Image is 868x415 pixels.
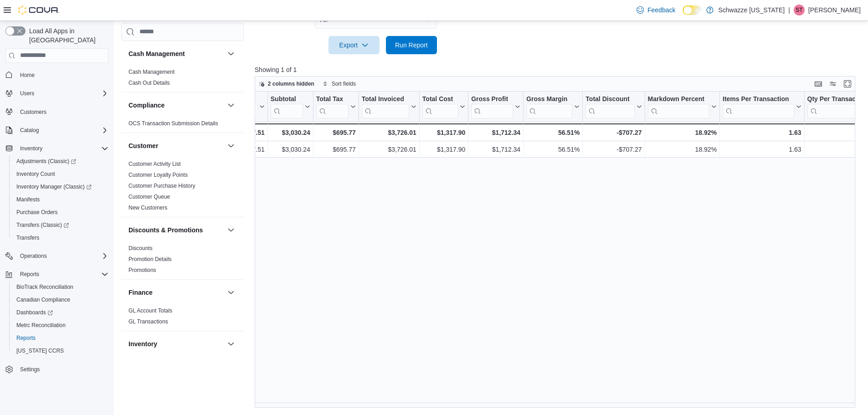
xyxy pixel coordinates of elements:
div: Subtotal [271,95,303,118]
button: Purchase Orders [9,206,112,219]
a: Promotions [128,267,156,273]
div: Total Cost [422,95,458,103]
span: Customer Queue [128,193,170,200]
div: -$707.27 [586,144,642,155]
div: Gross Sales [216,95,257,103]
span: Load All Apps in [GEOGRAPHIC_DATA] [26,26,108,45]
p: | [788,5,790,15]
span: Washington CCRS [13,345,108,356]
span: BioTrack Reconciliation [13,282,108,292]
a: GL Transactions [128,318,168,325]
span: Metrc Reconciliation [13,320,108,331]
a: GL Account Totals [128,307,172,314]
span: Adjustments (Classic) [16,158,76,165]
div: Total Discount [586,95,634,118]
div: Compliance [121,118,244,133]
div: Total Cost [422,95,458,118]
button: Inventory Count [9,168,112,180]
button: Users [16,88,38,99]
div: $3,030.24 [271,127,310,138]
span: Feedback [647,5,675,15]
button: Total Discount [586,95,642,118]
button: Enter fullscreen [842,78,853,89]
button: Total Cost [422,95,465,118]
a: Canadian Compliance [13,294,74,305]
span: New Customers [128,204,167,211]
span: Manifests [16,196,40,203]
a: Inventory Count [13,169,59,179]
div: Gross Profit [471,95,513,118]
span: Dark Mode [683,15,683,15]
span: GL Account Totals [128,307,172,314]
a: Metrc Reconciliation [13,320,69,331]
h3: Cash Management [128,49,185,58]
span: Home [20,72,35,79]
div: Cash Management [121,67,244,92]
span: Dashboards [13,307,108,318]
div: Total Invoiced [362,95,409,118]
h3: Customer [128,141,158,150]
a: Cash Out Details [128,80,170,86]
div: Customer [121,159,244,217]
span: Operations [16,251,108,261]
a: Transfers [13,232,43,243]
div: $1,712.34 [471,144,520,155]
button: Subtotal [271,95,310,118]
a: Dashboards [9,306,112,319]
div: 18.92% [647,127,716,138]
button: Finance [128,288,224,297]
button: Compliance [128,101,224,110]
button: Inventory [16,143,46,154]
h3: Compliance [128,101,164,110]
span: Inventory Manager (Classic) [16,183,92,190]
div: 56.51% [526,144,580,155]
span: Inventory [16,143,108,154]
button: Items Per Transaction [723,95,801,118]
div: 56.51% [526,127,580,138]
button: 2 columns hidden [255,78,318,89]
a: Feedback [633,1,679,19]
a: [US_STATE] CCRS [13,345,67,356]
a: Inventory Manager (Classic) [13,181,95,192]
a: Adjustments (Classic) [13,156,80,167]
button: Users [2,87,112,100]
a: Adjustments (Classic) [9,155,112,168]
div: Total Discount [586,95,634,103]
button: [US_STATE] CCRS [9,344,112,357]
a: Customer Purchase History [128,183,195,189]
div: Gross Profit [471,95,513,103]
button: Display options [827,78,838,89]
span: Customer Activity List [128,160,181,168]
span: Canadian Compliance [13,294,108,305]
button: Home [2,68,112,82]
a: Customer Loyalty Points [128,172,188,178]
span: Purchase Orders [13,207,108,218]
span: [US_STATE] CCRS [16,347,64,354]
p: Schwazze [US_STATE] [718,5,785,15]
button: Export [329,36,380,54]
span: Adjustments (Classic) [13,156,108,167]
div: $695.77 [316,144,356,155]
span: Operations [20,252,47,260]
input: Dark Mode [683,5,702,15]
button: Markdown Percent [647,95,716,118]
div: $3,726.01 [362,127,416,138]
button: Sort fields [319,78,360,89]
button: Manifests [9,193,112,206]
span: Catalog [20,127,39,134]
a: Customer Queue [128,194,170,200]
span: Users [20,90,34,97]
nav: Complex example [5,65,108,400]
a: BioTrack Reconciliation [13,282,77,292]
h3: Finance [128,288,153,297]
span: Reports [20,271,39,278]
a: Dashboards [13,307,56,318]
div: Gross Sales [216,95,257,118]
a: OCS Transaction Submission Details [128,120,218,127]
div: Discounts & Promotions [121,243,244,279]
h3: Inventory [128,339,157,348]
span: Export [334,36,374,54]
button: Discounts & Promotions [128,225,224,235]
button: Inventory [128,339,224,348]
